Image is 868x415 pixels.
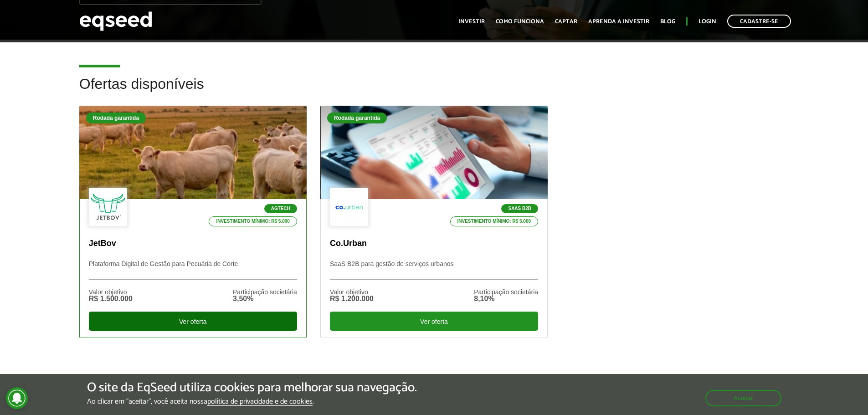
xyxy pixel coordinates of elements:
a: Rodada garantida Agtech Investimento mínimo: R$ 5.000 JetBov Plataforma Digital de Gestão para Pe... [79,106,307,338]
button: Aceitar [705,390,781,406]
div: Participação societária [474,289,538,295]
div: R$ 1.500.000 [89,295,133,302]
img: EqSeed [79,9,152,33]
p: SaaS B2B [501,204,538,213]
a: Investir [458,19,485,25]
p: Agtech [264,204,297,213]
div: Valor objetivo [89,289,133,295]
div: Rodada garantida [327,113,387,123]
p: SaaS B2B para gestão de serviços urbanos [330,260,538,280]
p: Investimento mínimo: R$ 5.000 [209,216,297,226]
p: Plataforma Digital de Gestão para Pecuária de Corte [89,260,297,280]
div: 8,10% [474,295,538,302]
div: Valor objetivo [330,289,374,295]
div: R$ 1.200.000 [330,295,374,302]
p: JetBov [89,239,297,249]
a: Cadastre-se [727,15,791,28]
a: política de privacidade e de cookies [207,398,313,406]
h5: O site da EqSeed utiliza cookies para melhorar sua navegação. [87,381,417,395]
a: Captar [555,19,577,25]
p: Co.Urban [330,239,538,249]
div: Ver oferta [89,312,297,331]
div: Participação societária [233,289,297,295]
div: 3,50% [233,295,297,302]
p: Ao clicar em "aceitar", você aceita nossa . [87,397,417,406]
a: Rodada garantida SaaS B2B Investimento mínimo: R$ 5.000 Co.Urban SaaS B2B para gestão de serviços... [320,106,548,338]
a: Blog [660,19,675,25]
h2: Ofertas disponíveis [79,76,789,106]
a: Como funciona [496,19,544,25]
div: Rodada garantida [86,113,146,123]
a: Aprenda a investir [588,19,649,25]
p: Investimento mínimo: R$ 5.000 [450,216,539,226]
a: Login [699,19,716,25]
div: Ver oferta [330,312,538,331]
